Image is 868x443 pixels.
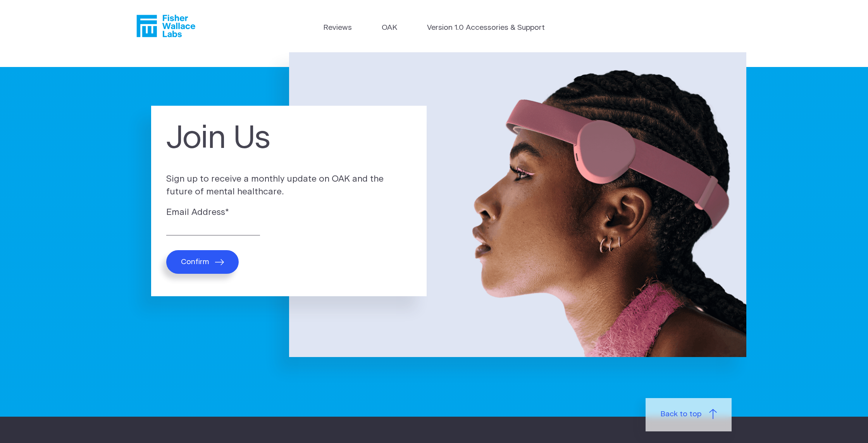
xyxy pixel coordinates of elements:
a: Back to top [646,398,732,431]
button: Confirm [166,250,239,274]
span: Back to top [660,409,701,420]
h1: Join Us [166,120,412,157]
p: Sign up to receive a monthly update on OAK and the future of mental healthcare. [166,173,412,199]
a: Version 1.0 Accessories & Support [427,22,545,34]
label: Email Address [166,206,412,219]
a: Reviews [323,22,352,34]
a: OAK [382,22,397,34]
a: Fisher Wallace [136,15,195,37]
span: Confirm [181,258,209,266]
